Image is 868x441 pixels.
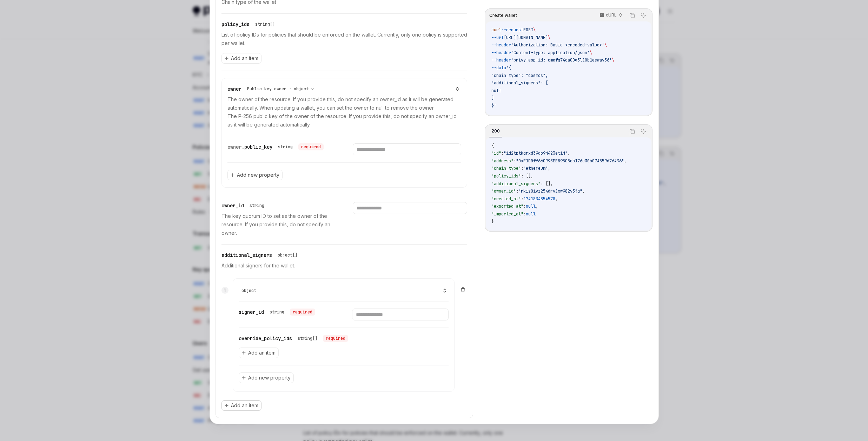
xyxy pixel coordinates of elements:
[491,196,521,202] span: "created_at"
[511,57,612,63] span: 'privy-app-id: cmefq74oa00g3l10b1eewav36'
[248,374,291,381] span: Add new property
[555,196,558,202] span: ,
[504,35,548,40] span: [URL][DOMAIN_NAME]
[612,57,614,63] span: \
[221,21,278,28] div: policy_ids
[590,50,592,56] span: \
[523,166,548,171] span: "ethereum"
[596,9,625,21] button: cURL
[237,171,279,179] span: Add new property
[239,309,315,316] div: signer_id
[239,372,294,383] button: Add new property
[523,196,555,202] span: 1741834854578
[523,211,526,217] span: :
[221,21,250,27] span: policy_ids
[221,202,267,209] div: owner_id
[491,42,511,48] span: --header
[606,12,617,18] p: cURL
[221,261,468,270] p: Additional signers for the wallet.
[491,211,523,217] span: "imported_at"
[628,11,637,20] button: Copy the contents from the code block
[298,336,317,341] div: string[]
[250,203,264,208] div: string
[323,335,348,342] div: required
[231,55,258,62] span: Add an item
[523,27,533,33] span: POST
[255,21,275,27] div: string[]
[491,166,521,171] span: "chain_type"
[501,150,504,156] span: :
[582,188,585,194] span: ,
[516,188,518,194] span: :
[227,144,244,150] span: owner.
[513,158,516,164] span: :
[604,42,607,48] span: \
[491,35,504,40] span: --url
[521,173,533,179] span: : [],
[548,35,550,40] span: \
[227,85,317,92] div: owner
[221,31,468,47] p: List of policy IDs for policies that should be enforced on the wallet. Currently, only one policy...
[628,127,637,136] button: Copy the contents from the code block
[489,127,502,135] div: 200
[491,219,494,224] span: }
[298,143,324,150] div: required
[533,27,536,33] span: \
[521,196,523,202] span: :
[491,143,494,149] span: {
[239,335,292,342] span: override_policy_ids
[491,73,548,78] span: "chain_type": "cosmos",
[491,57,511,63] span: --header
[526,203,536,209] span: null
[491,150,501,156] span: "id"
[491,88,501,93] span: null
[221,212,336,237] p: The key quorum ID to set as the owner of the resource. If you provide this, do not specify an owner.
[221,252,300,259] div: additional_signers
[568,150,570,156] span: ,
[516,158,624,164] span: "0xF1DBff66C993EE895C8cb176c30b07A559d76496"
[491,188,516,194] span: "owner_id"
[536,203,538,209] span: ,
[227,95,462,129] p: The owner of the resource. If you provide this, do not specify an owner_id as it will be generate...
[239,309,264,315] span: signer_id
[506,65,511,71] span: '{
[239,335,348,342] div: override_policy_ids
[221,287,228,294] div: 1
[491,203,523,209] span: "exported_at"
[491,50,511,56] span: --header
[270,309,284,315] div: string
[489,13,517,18] span: Create wallet
[221,252,272,258] span: additional_signers
[639,11,648,20] button: Ask AI
[504,150,568,156] span: "id2tptkqrxd39qo9j423etij"
[491,27,501,33] span: curl
[491,65,506,71] span: --data
[523,203,526,209] span: :
[241,288,256,293] div: object
[239,348,279,358] button: Add an item
[541,181,553,187] span: : [],
[548,166,550,171] span: ,
[227,170,283,180] button: Add new property
[221,400,261,411] button: Add an item
[624,158,627,164] span: ,
[290,309,315,316] div: required
[491,103,496,109] span: }'
[244,144,272,150] span: public_key
[526,211,536,217] span: null
[221,53,261,64] button: Add an item
[248,349,276,356] span: Add an item
[227,143,324,150] div: owner.public_key
[278,252,297,258] div: object[]
[639,127,648,136] button: Ask AI
[227,86,241,92] span: owner
[221,202,244,209] span: owner_id
[501,27,523,33] span: --request
[521,166,523,171] span: :
[491,181,541,187] span: "additional_signers"
[491,80,548,86] span: "additional_signers": [
[511,42,604,48] span: 'Authorization: Basic <encoded-value>'
[278,144,293,150] div: string
[491,158,513,164] span: "address"
[491,173,521,179] span: "policy_ids"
